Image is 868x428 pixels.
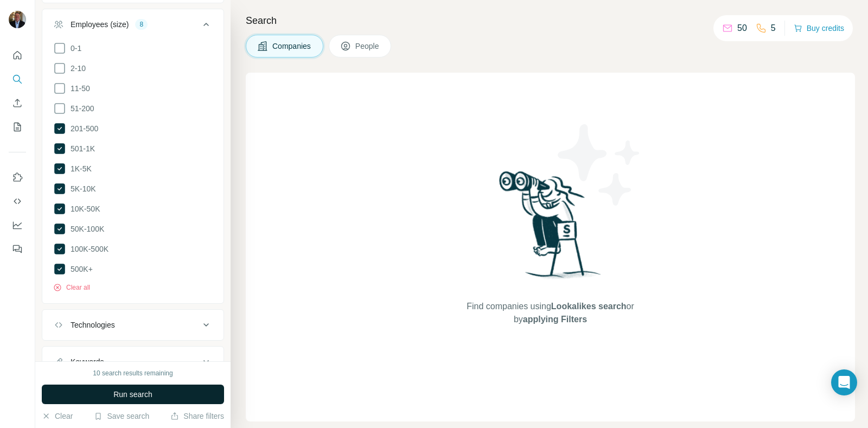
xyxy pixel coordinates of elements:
span: 100K-500K [66,244,108,254]
span: 10K-50K [66,203,100,214]
span: 201-500 [66,123,98,134]
div: Open Intercom Messenger [831,369,857,395]
span: 0-1 [66,43,81,54]
span: 51-200 [66,103,94,114]
button: Dashboard [9,215,26,235]
div: 8 [135,20,148,29]
button: Quick start [9,46,26,65]
img: Surfe Illustration - Woman searching with binoculars [494,168,607,289]
span: Run search [113,389,152,400]
span: applying Filters [523,315,587,324]
img: Surfe Illustration - Stars [551,116,648,214]
div: Keywords [71,356,104,367]
span: People [355,41,380,52]
h4: Search [246,13,855,28]
div: 10 search results remaining [93,368,173,378]
span: 500K+ [66,264,93,274]
span: 50K-100K [66,223,104,234]
button: Keywords [42,349,224,375]
p: 5 [771,22,776,35]
button: Use Surfe API [9,191,26,211]
span: 5K-10K [66,183,96,194]
p: 50 [737,22,747,35]
span: 1K-5K [66,163,92,174]
span: Companies [272,41,312,52]
span: 2-10 [66,63,86,74]
div: Employees (size) [71,19,129,30]
span: Lookalikes search [551,302,627,311]
button: Feedback [9,239,26,259]
button: Clear [42,411,73,421]
button: Use Surfe on LinkedIn [9,168,26,187]
button: My lists [9,117,26,137]
span: Find companies using or by [463,300,637,326]
button: Share filters [170,411,224,421]
button: Save search [94,411,149,421]
button: Buy credits [794,21,844,36]
button: Enrich CSV [9,93,26,113]
button: Employees (size)8 [42,11,224,42]
img: Avatar [9,11,26,28]
span: 501-1K [66,143,95,154]
button: Run search [42,385,224,404]
button: Search [9,69,26,89]
button: Clear all [53,283,90,292]
span: 11-50 [66,83,90,94]
button: Technologies [42,312,224,338]
div: Technologies [71,320,115,330]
